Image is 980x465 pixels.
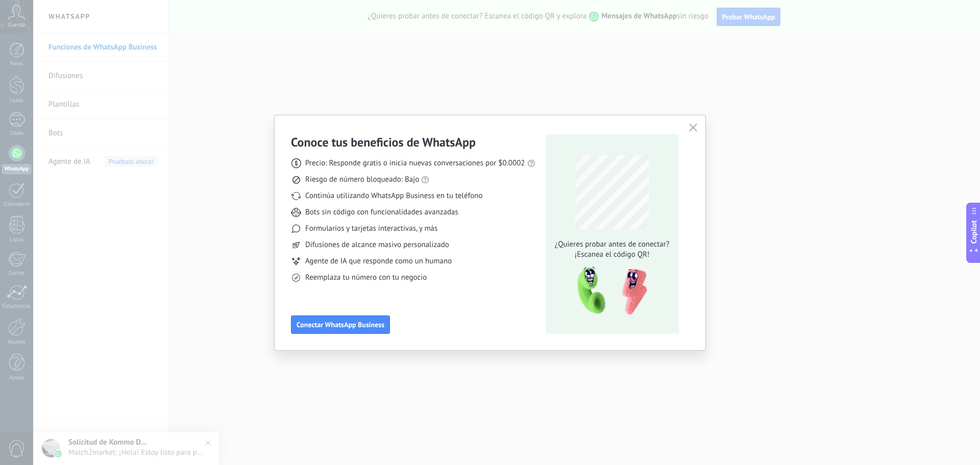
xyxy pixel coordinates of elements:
[969,220,979,243] span: Copilot
[552,250,672,260] span: ¡Escanea el código QR!
[305,256,452,266] span: Agente de IA que responde como un humano
[552,239,672,250] span: ¿Quieres probar antes de conectar?
[297,321,384,328] span: Conectar WhatsApp Business
[291,315,390,334] button: Conectar WhatsApp Business
[305,224,437,234] span: Formularios y tarjetas interactivas, y más
[305,240,449,250] span: Difusiones de alcance masivo personalizado
[291,134,476,150] h3: Conoce tus beneficios de WhatsApp
[305,273,427,283] span: Reemplaza tu número con tu negocio
[305,207,458,217] span: Bots sin código con funcionalidades avanzadas
[305,175,419,185] span: Riesgo de número bloqueado: Bajo
[305,158,525,168] span: Precio: Responde gratis o inicia nuevas conversaciones por $0.0002
[569,264,649,319] img: qr-pic-1x.png
[305,191,482,201] span: Continúa utilizando WhatsApp Business en tu teléfono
